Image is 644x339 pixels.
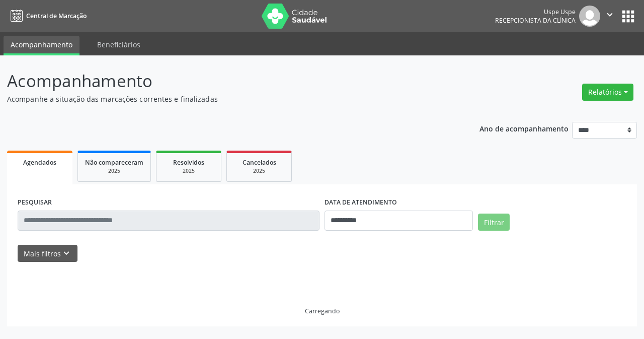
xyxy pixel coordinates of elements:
[7,69,448,94] p: Acompanhamento
[325,195,397,211] label: DATA DE ATENDIMENTO
[61,248,72,259] i: keyboard_arrow_down
[18,245,77,262] button: Mais filtroskeyboard_arrow_down
[7,8,87,24] a: Central de Marcação
[243,158,276,167] span: Cancelados
[234,167,284,175] div: 2025
[23,158,56,167] span: Agendados
[619,8,637,25] button: apps
[479,122,569,134] p: Ano de acompanhamento
[495,8,576,16] div: Uspe Uspe
[18,195,52,211] label: PESQUISAR
[4,36,79,55] a: Acompanhamento
[173,158,204,167] span: Resolvidos
[90,36,147,53] a: Beneficiários
[582,84,633,101] button: Relatórios
[305,307,340,315] div: Carregando
[7,94,448,104] p: Acompanhe a situação das marcações correntes e finalizadas
[85,158,143,167] span: Não compareceram
[579,6,600,27] img: img
[604,9,615,20] i: 
[85,167,143,175] div: 2025
[600,6,619,27] button: 
[26,12,87,20] span: Central de Marcação
[478,214,510,231] button: Filtrar
[164,167,214,175] div: 2025
[495,16,576,25] span: Recepcionista da clínica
